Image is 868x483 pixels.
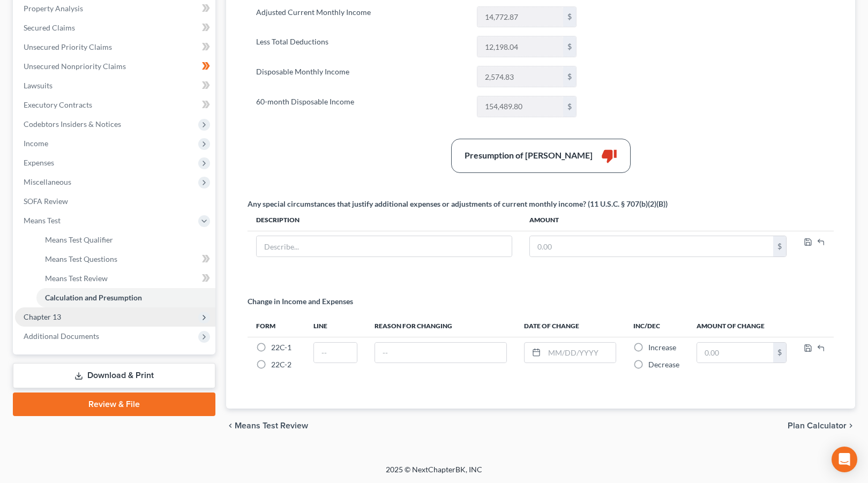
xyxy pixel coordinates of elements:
span: Means Test Qualifier [45,235,113,244]
a: Secured Claims [15,18,215,37]
input: 0.00 [477,36,563,57]
a: Unsecured Nonpriority Claims [15,57,215,76]
span: Codebtors Insiders & Notices [24,119,121,129]
div: $ [563,36,576,57]
div: Any special circumstances that justify additional expenses or adjustments of current monthly inco... [248,199,668,209]
label: Adjusted Current Monthly Income [251,6,472,28]
a: Means Test Review [36,269,215,288]
span: Unsecured Priority Claims [24,42,112,51]
span: Chapter 13 [24,312,61,321]
a: Executory Contracts [15,95,215,115]
span: Property Analysis [24,4,83,13]
div: $ [563,66,576,87]
span: Additional Documents [24,331,99,341]
label: Less Total Deductions [251,36,472,57]
a: SOFA Review [15,192,215,211]
button: chevron_left Means Test Review [226,421,308,430]
input: -- [314,343,357,363]
input: MM/DD/YYYY [544,343,615,363]
th: Date of Change [515,315,624,337]
label: 60-month Disposable Income [251,96,472,117]
label: Disposable Monthly Income [251,66,472,87]
span: 22C-2 [271,360,291,369]
button: Plan Calculator chevron_right [788,421,855,430]
span: Expenses [24,158,54,167]
div: $ [563,96,576,117]
span: Executory Contracts [24,100,92,109]
i: chevron_right [847,421,855,430]
p: Change in Income and Expenses [248,296,353,307]
span: Miscellaneous [24,177,71,186]
input: -- [375,343,506,363]
input: 0.00 [477,66,563,87]
span: Means Test Questions [45,254,117,263]
div: $ [773,236,786,256]
input: Describe... [257,236,512,256]
span: Means Test [24,216,61,225]
div: $ [563,7,576,27]
a: Unsecured Priority Claims [15,37,215,57]
span: SOFA Review [24,197,68,206]
div: Presumption of [PERSON_NAME] [465,149,593,162]
a: Review & File [13,393,215,416]
span: Decrease [648,360,679,369]
input: 0.00 [477,7,563,27]
i: chevron_left [226,421,235,430]
span: Income [24,139,48,148]
th: Inc/Dec [625,315,688,337]
input: 0.00 [530,236,773,256]
span: Secured Claims [24,23,75,32]
th: Description [248,209,521,231]
i: thumb_down [601,148,617,164]
div: $ [773,343,786,363]
span: Means Test Review [235,421,308,430]
input: 0.00 [697,343,773,363]
a: Means Test Questions [36,250,215,269]
span: 22C-1 [271,343,291,352]
a: Means Test Qualifier [36,230,215,250]
th: Line [305,315,366,337]
th: Reason for Changing [366,315,515,337]
a: Calculation and Presumption [36,288,215,307]
a: Download & Print [13,363,215,388]
a: Lawsuits [15,76,215,95]
th: Amount [521,209,795,231]
span: Means Test Review [45,274,108,283]
span: Lawsuits [24,81,53,90]
th: Form [248,315,305,337]
span: Plan Calculator [788,421,847,430]
span: Calculation and Presumption [45,293,142,302]
input: 0.00 [477,96,563,117]
th: Amount of Change [688,315,795,337]
span: Increase [648,343,676,352]
span: Unsecured Nonpriority Claims [24,62,126,71]
div: Open Intercom Messenger [832,447,857,472]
